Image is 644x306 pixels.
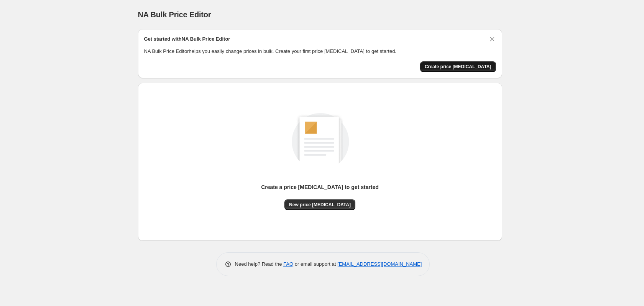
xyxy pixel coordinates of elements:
[488,35,496,43] button: Dismiss card
[261,183,379,191] p: Create a price [MEDICAL_DATA] to get started
[138,10,211,19] span: NA Bulk Price Editor
[235,261,284,267] span: Need help? Read the
[144,48,496,55] p: NA Bulk Price Editor helps you easily change prices in bulk. Create your first price [MEDICAL_DAT...
[337,261,422,267] a: [EMAIL_ADDRESS][DOMAIN_NAME]
[293,261,337,267] span: or email support at
[283,261,293,267] a: FAQ
[425,64,491,70] span: Create price [MEDICAL_DATA]
[284,199,355,210] button: New price [MEDICAL_DATA]
[289,202,351,208] span: New price [MEDICAL_DATA]
[420,61,496,72] button: Create price change job
[144,35,230,43] h2: Get started with NA Bulk Price Editor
